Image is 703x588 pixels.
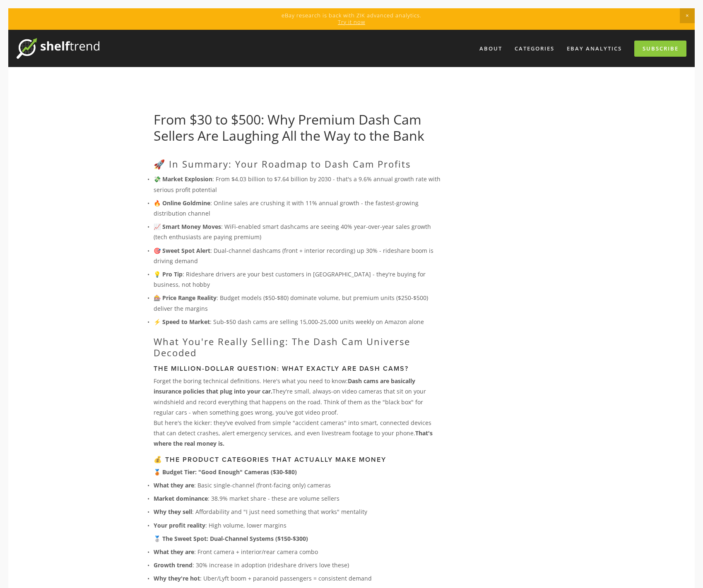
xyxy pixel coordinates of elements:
[154,365,444,372] h3: The Million-Dollar Question: What Exactly Are Dash Cams?
[509,42,560,55] div: Categories
[154,547,444,557] p: : Front camera + interior/rear camera combo
[154,247,210,254] strong: 🎯 Sweet Spot Alert
[154,158,444,169] h2: 🚀 In Summary: Your Roadmap to Dash Cam Profits
[154,508,192,516] strong: Why they sell
[154,468,297,476] strong: 🥉 Budget Tier: "Good Enough" Cameras ($30-$80)
[154,175,212,183] strong: 💸 Market Explosion
[154,574,200,582] strong: Why they're hot
[154,494,208,502] strong: Market dominance
[154,110,424,144] a: From $30 to $500: Why Premium Dash Cam Sellers Are Laughing All the Way to the Bank
[154,318,210,326] strong: ⚡ Speed to Market
[154,199,210,207] strong: 🔥 Online Goldmine
[154,560,444,570] p: : 30% increase in adoption (rideshare drivers love these)
[154,198,444,218] p: : Online sales are crushing it with 11% annual growth - the fastest-growing distribution channel
[154,269,444,290] p: : Rideshare drivers are your best customers in [GEOGRAPHIC_DATA] - they're buying for business, n...
[680,8,695,23] span: Close Announcement
[154,418,444,449] p: But here's the kicker: they've evolved from simple "accident cameras" into smart, connected devic...
[474,42,508,55] a: About
[154,174,444,194] p: : From $4.03 billion to $7.64 billion by 2030 - that's a 9.6% annual growth rate with serious pro...
[154,376,444,418] p: Forget the boring technical definitions. Here's what you need to know: They're small, always-on v...
[154,456,444,463] h3: 💰 The Product Categories That Actually Make Money
[154,573,444,583] p: : Uber/Lyft boom + paranoid passengers = consistent demand
[17,38,99,59] img: ShelfTrend
[154,293,444,313] p: : Budget models ($50-$80) dominate volume, but premium units ($250-$500) deliver the margins
[154,221,444,242] p: : WiFi-enabled smart dashcams are seeing 40% year-over-year sales growth (tech enthusiasts are pa...
[154,535,308,542] strong: 🥈 The Sweet Spot: Dual-Channel Systems ($150-$300)
[154,520,444,530] p: : High volume, lower margins
[154,561,193,569] strong: Growth trend
[154,521,205,529] strong: Your profit reality
[154,480,444,490] p: : Basic single-channel (front-facing only) cameras
[561,42,627,55] a: eBay Analytics
[154,336,444,358] h2: What You're Really Selling: The Dash Cam Universe Decoded
[338,18,365,26] a: Try it now
[154,294,217,302] strong: 🎰 Price Range Reality
[154,317,444,327] p: : Sub-$50 dash cams are selling 15,000-25,000 units weekly on Amazon alone
[154,481,194,489] strong: What they are
[154,493,444,504] p: : 38.9% market share - these are volume sellers
[154,223,221,230] strong: 📈 Smart Money Moves
[154,270,183,278] strong: 💡 Pro Tip
[154,245,444,266] p: : Dual-channel dashcams (front + interior recording) up 30% - rideshare boom is driving demand
[154,548,194,556] strong: What they are
[634,41,686,57] a: Subscribe
[154,506,444,517] p: : Affordability and "I just need something that works" mentality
